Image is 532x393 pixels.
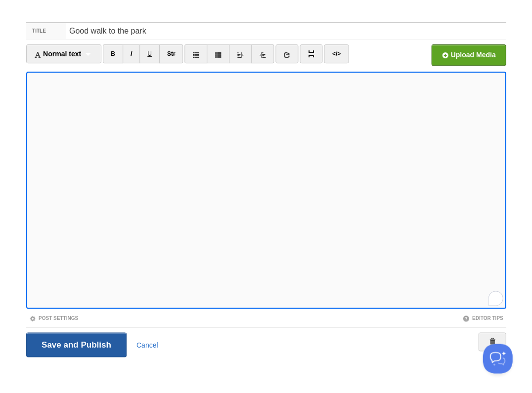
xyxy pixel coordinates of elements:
iframe: Help Scout Beacon - Open [483,344,512,373]
label: Title [26,23,66,39]
a: Editor Tips [462,315,503,320]
a: Str [159,44,183,63]
a: Post Settings [29,315,78,320]
a: </> [324,44,348,63]
a: Cancel [136,341,158,349]
input: Save and Publish [26,332,127,357]
img: pagebreak-icon.png [308,50,314,57]
span: Normal text [34,50,81,58]
del: Str [167,50,176,57]
a: I [123,44,140,63]
a: B [103,44,123,63]
a: U [139,44,160,63]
